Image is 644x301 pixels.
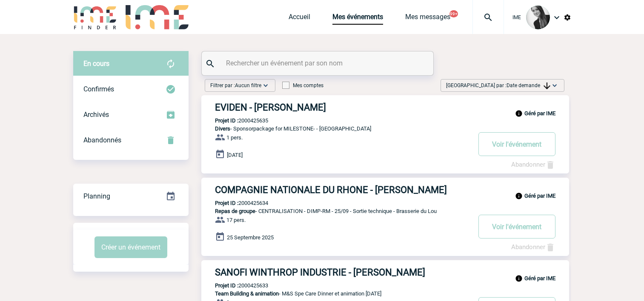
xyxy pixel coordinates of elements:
p: - M&S Spe Care Dinner et animation [DATE] [201,290,470,297]
h3: SANOFI WINTHROP INDUSTRIE - [PERSON_NAME] [215,267,470,278]
div: Retrouvez ici tous les événements que vous avez décidé d'archiver [73,102,189,128]
span: Repas de groupe [215,208,255,214]
a: Mes événements [332,13,383,25]
p: - Sponsorpackage for MILESTONE- - [GEOGRAPHIC_DATA] [201,125,470,132]
div: Retrouvez ici tous vos événements organisés par date et état d'avancement [73,184,189,209]
a: SANOFI WINTHROP INDUSTRIE - [PERSON_NAME] [201,267,569,278]
p: - CENTRALISATION - DIMP-RM - 25/09 - Sortie technique - Brasserie du Lou [201,208,470,214]
h3: EVIDEN - [PERSON_NAME] [215,102,470,113]
span: 1 pers. [226,134,243,141]
span: Planning [83,192,110,200]
span: 25 Septembre 2025 [227,234,274,241]
h3: COMPAGNIE NATIONALE DU RHONE - [PERSON_NAME] [215,185,470,195]
button: Créer un événement [94,236,167,258]
span: 17 pers. [226,217,246,223]
span: Filtrer par : [210,81,261,90]
p: 2000425635 [201,117,268,124]
button: Voir l'événement [478,132,555,156]
label: Mes comptes [282,82,323,88]
span: Abandonnés [83,136,121,144]
span: [GEOGRAPHIC_DATA] par : [446,81,550,90]
span: IME [512,14,521,20]
a: Accueil [289,13,310,25]
button: 99+ [449,10,458,17]
span: Team Building & animation [215,290,279,297]
div: Retrouvez ici tous vos évènements avant confirmation [73,51,189,77]
span: Aucun filtre [235,82,261,88]
a: EVIDEN - [PERSON_NAME] [201,102,569,113]
a: Abandonner [511,243,555,251]
b: Projet ID : [215,117,238,124]
span: Confirmés [83,85,114,93]
img: arrow_downward.png [544,82,550,89]
a: Abandonner [511,161,555,168]
b: Projet ID : [215,282,238,289]
input: Rechercher un événement par son nom [224,57,413,69]
span: En cours [83,60,109,68]
img: info_black_24dp.svg [515,275,523,282]
div: Retrouvez ici tous vos événements annulés [73,128,189,153]
b: Projet ID : [215,200,238,206]
b: Géré par IME [524,110,555,116]
img: 101050-0.jpg [526,6,550,29]
img: IME-Finder [73,5,117,29]
span: Archivés [83,111,109,119]
img: info_black_24dp.svg [515,192,523,200]
b: Géré par IME [524,275,555,281]
p: 2000425633 [201,282,268,289]
span: [DATE] [227,152,243,158]
button: Voir l'événement [478,215,555,239]
span: Date demande [507,82,550,88]
img: baseline_expand_more_white_24dp-b.png [550,81,559,90]
a: Planning [73,183,189,208]
b: Géré par IME [524,193,555,199]
a: COMPAGNIE NATIONALE DU RHONE - [PERSON_NAME] [201,185,569,195]
img: info_black_24dp.svg [515,110,523,117]
p: 2000425634 [201,200,268,206]
a: Mes messages [405,13,450,25]
img: baseline_expand_more_white_24dp-b.png [261,81,270,90]
span: Divers [215,125,230,132]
